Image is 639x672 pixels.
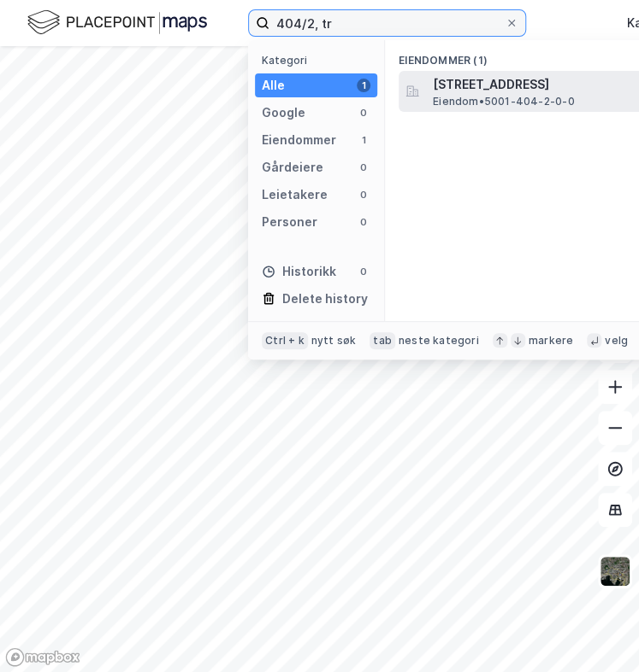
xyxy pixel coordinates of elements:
div: velg [605,334,628,348]
div: neste kategori [399,334,479,348]
div: Alle [262,75,285,96]
div: Kategori [262,54,377,67]
div: nytt søk [311,334,357,348]
div: Google [262,102,305,123]
input: Søk på adresse, matrikkel, gårdeiere, leietakere eller personer [269,10,505,36]
iframe: Chat Widget [553,590,639,672]
img: logo.f888ab2527a4732fd821a326f86c7f29.svg [27,8,207,38]
div: 0 [357,161,370,174]
div: 0 [357,265,370,278]
img: 9k= [599,555,631,587]
div: Historikk [262,261,336,282]
div: markere [529,334,573,348]
div: Delete history [282,289,368,309]
div: 0 [357,106,370,120]
div: 0 [357,188,370,202]
div: 0 [357,215,370,229]
div: Eiendommer [262,130,336,150]
span: Eiendom • 5001-404-2-0-0 [433,95,574,108]
div: Gårdeiere [262,157,323,178]
div: tab [370,332,395,349]
div: 1 [357,79,370,92]
div: Ctrl + k [262,332,308,349]
a: Mapbox homepage [5,647,80,667]
div: 1 [357,133,370,147]
div: Personer [262,212,317,232]
div: Leietakere [262,184,328,205]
